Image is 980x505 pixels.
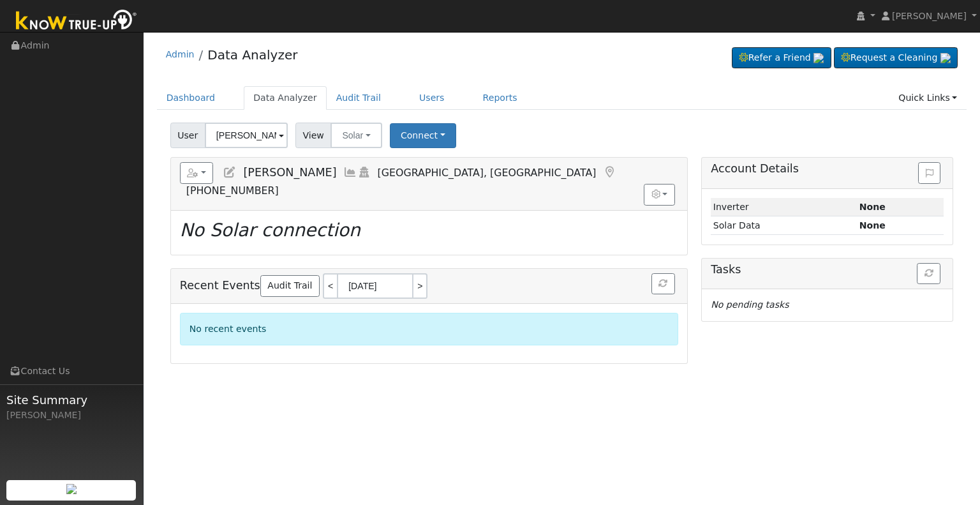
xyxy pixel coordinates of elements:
a: Map [602,166,616,179]
a: Data Analyzer [207,47,297,63]
div: No recent events [180,313,678,345]
img: retrieve [940,53,951,63]
h5: Account Details [711,162,944,176]
span: [GEOGRAPHIC_DATA], [GEOGRAPHIC_DATA] [378,167,597,179]
td: Inverter [711,198,857,216]
h5: Tasks [711,263,944,276]
span: View [295,123,332,148]
strong: ID: null, authorized: None [859,202,886,212]
a: Multi-Series Graph [343,166,357,179]
img: retrieve [813,53,824,63]
img: Know True-Up [10,7,144,36]
a: Data Analyzer [244,86,327,110]
a: Audit Trail [260,275,320,297]
a: Refer a Friend [732,47,831,69]
i: No Solar connection [180,220,360,241]
button: Refresh [651,273,675,295]
a: Request a Cleaning [834,47,958,69]
span: [PERSON_NAME] [243,166,336,179]
td: Solar Data [711,216,857,235]
div: [PERSON_NAME] [6,409,137,422]
a: Reports [473,86,527,110]
a: Users [410,86,454,110]
a: Audit Trail [327,86,390,110]
a: Login As (last Never) [357,166,371,179]
a: < [323,273,337,299]
button: Solar [330,123,382,148]
strong: None [859,220,886,230]
i: No pending tasks [711,299,789,310]
h5: Recent Events [180,273,678,299]
a: Dashboard [157,86,225,110]
a: Quick Links [889,86,967,110]
a: Admin [166,49,195,59]
a: > [413,273,427,299]
a: Edit User (30233) [223,166,237,179]
span: [PHONE_NUMBER] [186,185,279,197]
input: Select a User [205,123,288,148]
button: Connect [390,123,456,148]
span: User [170,123,205,148]
button: Refresh [917,263,940,285]
button: Issue History [918,162,940,184]
img: retrieve [66,484,77,494]
span: [PERSON_NAME] [892,11,967,21]
span: Site Summary [6,391,137,409]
